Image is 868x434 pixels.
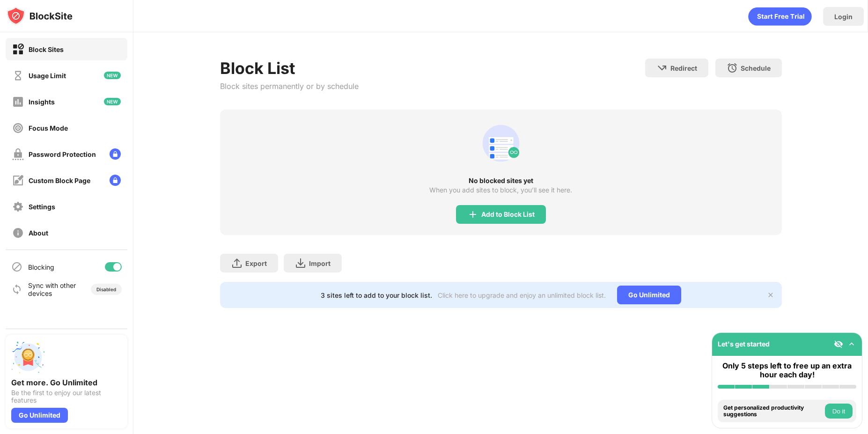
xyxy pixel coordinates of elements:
img: password-protection-off.svg [12,148,24,160]
img: new-icon.svg [104,98,121,105]
img: block-on.svg [12,44,24,55]
div: Export [245,259,267,267]
div: Block Sites [29,45,64,53]
img: blocking-icon.svg [11,261,22,272]
button: Do it [825,404,853,419]
div: Insights [29,98,55,106]
div: Let's get started [718,340,770,348]
div: Disabled [96,287,116,292]
div: Block sites permanently or by schedule [220,81,359,91]
div: Usage Limit [29,72,66,80]
div: Only 5 steps left to free up an extra hour each day! [718,361,856,379]
div: Password Protection [29,150,96,158]
div: When you add sites to block, you’ll see it here. [429,186,572,194]
img: customize-block-page-off.svg [12,175,24,186]
img: logo-blocksite.svg [7,7,73,25]
div: Schedule [741,64,771,72]
img: insights-off.svg [12,96,24,108]
div: Login [834,13,853,21]
div: Blocking [28,263,54,271]
div: Block List [220,59,359,78]
img: settings-off.svg [12,201,24,213]
div: Redirect [670,64,697,72]
div: Custom Block Page [29,177,90,184]
img: new-icon.svg [104,72,121,79]
img: time-usage-off.svg [12,70,24,81]
div: animation [748,7,812,26]
img: x-button.svg [767,291,774,299]
div: animation [478,121,523,166]
div: Go Unlimited [617,286,681,304]
img: omni-setup-toggle.svg [847,339,856,349]
div: 3 sites left to add to your block list. [321,291,432,299]
img: eye-not-visible.svg [834,339,843,349]
img: sync-icon.svg [11,284,22,295]
div: Focus Mode [29,124,68,132]
div: Sync with other devices [28,281,76,297]
div: Get more. Go Unlimited [11,378,122,387]
img: focus-off.svg [12,122,24,134]
div: Import [309,259,331,267]
div: Be the first to enjoy our latest features [11,389,122,404]
div: Get personalized productivity suggestions [723,405,823,418]
div: Go Unlimited [11,408,68,423]
img: push-unlimited.svg [11,340,45,374]
div: No blocked sites yet [220,177,782,184]
img: lock-menu.svg [110,148,121,160]
img: about-off.svg [12,227,24,239]
div: About [29,229,48,237]
img: lock-menu.svg [110,175,121,186]
div: Settings [29,203,55,211]
div: Click here to upgrade and enjoy an unlimited block list. [438,291,606,299]
div: Add to Block List [481,211,535,218]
